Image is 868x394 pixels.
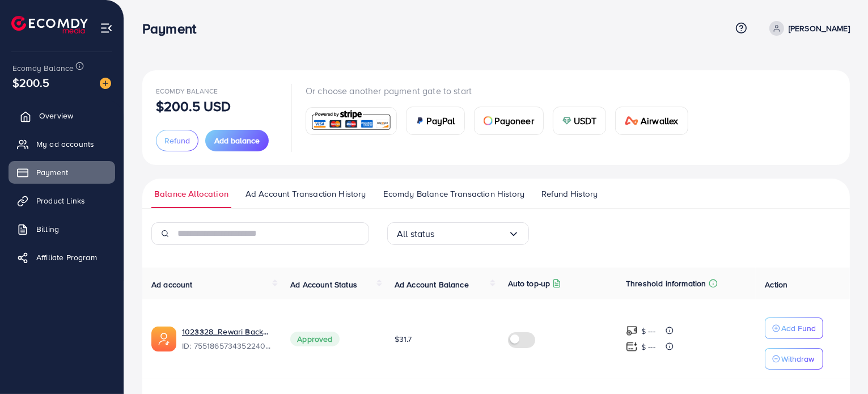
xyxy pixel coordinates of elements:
span: Payment [36,167,68,178]
span: Ad account [151,279,193,290]
span: Ad Account Transaction History [245,188,366,200]
p: [PERSON_NAME] [789,22,850,35]
h3: Payment [142,20,205,37]
span: Product Links [36,195,85,206]
span: $31.7 [395,333,412,345]
img: top-up amount [626,341,638,353]
span: Approved [290,332,339,346]
a: Payment [9,161,115,184]
p: Withdraw [781,352,814,366]
div: Search for option [387,222,529,245]
a: Billing [9,218,115,240]
button: Add Fund [765,317,823,339]
button: Refund [156,130,198,151]
img: image [100,78,111,89]
p: Auto top-up [508,277,551,290]
img: card [310,109,393,133]
span: Ecomdy Balance Transaction History [383,188,524,200]
iframe: Chat [820,343,859,385]
span: Balance Allocation [154,188,228,200]
img: card [562,116,571,125]
span: Airwallex [641,114,678,128]
span: My ad accounts [36,138,94,150]
a: cardAirwallex [615,107,688,135]
span: ID: 7551865734352240647 [182,340,272,351]
img: card [625,116,638,125]
span: Ad Account Status [290,279,357,290]
span: Billing [36,223,59,235]
span: Refund History [541,188,598,200]
img: ic-ads-acc.e4c84228.svg [151,327,176,351]
img: card [416,116,425,125]
button: Withdraw [765,348,823,370]
a: cardPayoneer [474,107,544,135]
a: 1023328_Rewari Backup Account_1758306297983 [182,326,272,337]
a: cardPayPal [406,107,465,135]
span: Payoneer [495,114,534,128]
span: All status [397,225,435,243]
img: card [484,116,493,125]
p: $ --- [641,340,655,354]
img: top-up amount [626,325,638,337]
a: My ad accounts [9,133,115,155]
p: Threshold information [626,277,706,290]
span: Overview [39,110,73,121]
a: Overview [9,104,115,127]
span: Add balance [214,135,260,146]
span: USDT [574,114,597,128]
button: Add balance [205,130,269,151]
a: [PERSON_NAME] [765,21,850,36]
span: Ad Account Balance [395,279,469,290]
span: Ecomdy Balance [156,86,218,96]
span: Ecomdy Balance [12,62,74,74]
a: Product Links [9,189,115,212]
p: $200.5 USD [156,99,231,113]
img: menu [100,22,113,35]
span: Refund [164,135,190,146]
span: Affiliate Program [36,252,97,263]
span: PayPal [427,114,455,128]
input: Search for option [435,225,508,243]
a: card [306,107,397,135]
div: <span class='underline'>1023328_Rewari Backup Account_1758306297983</span></br>7551865734352240647 [182,326,272,352]
a: Affiliate Program [9,246,115,269]
p: $ --- [641,324,655,338]
p: Add Fund [781,321,816,335]
span: $200.5 [12,74,49,91]
p: Or choose another payment gate to start [306,84,697,98]
span: Action [765,279,787,290]
a: cardUSDT [553,107,607,135]
img: logo [11,16,88,33]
